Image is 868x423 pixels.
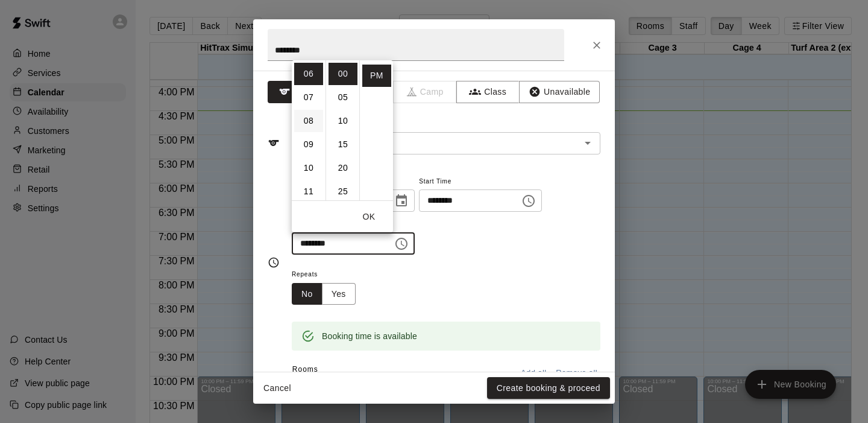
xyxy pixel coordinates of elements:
[294,63,323,85] li: 6 hours
[389,189,414,213] button: Choose date, selected date is Sep 9, 2025
[456,81,520,103] button: Class
[292,283,356,305] div: outlined button group
[329,63,357,85] li: 0 minutes
[294,86,323,109] li: 7 hours
[394,81,457,103] span: Camps can only be created in the Services page
[519,81,600,103] button: Unavailable
[553,364,600,383] button: Remove all
[362,65,391,87] li: PM
[292,283,322,305] button: No
[329,157,357,179] li: 20 minutes
[359,60,393,200] ul: Select meridiem
[292,60,325,200] ul: Select hours
[517,189,541,213] button: Choose time, selected time is 5:30 PM
[322,283,356,305] button: Yes
[294,133,323,156] li: 9 hours
[258,377,297,399] button: Cancel
[329,180,357,203] li: 25 minutes
[268,137,280,149] svg: Service
[389,232,414,256] button: Choose time, selected time is 6:00 PM
[350,206,388,228] button: OK
[294,180,323,203] li: 11 hours
[268,81,331,103] button: Rental
[579,135,596,151] button: Open
[329,86,357,109] li: 5 minutes
[268,256,280,269] svg: Timing
[294,110,323,132] li: 8 hours
[292,365,318,374] span: Rooms
[325,60,359,200] ul: Select minutes
[514,364,553,383] button: Add all
[292,267,365,283] span: Repeats
[329,110,357,132] li: 10 minutes
[329,133,357,156] li: 15 minutes
[487,377,610,399] button: Create booking & proceed
[419,174,542,190] span: Start Time
[294,157,323,179] li: 10 hours
[322,325,417,347] div: Booking time is available
[586,34,608,56] button: Close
